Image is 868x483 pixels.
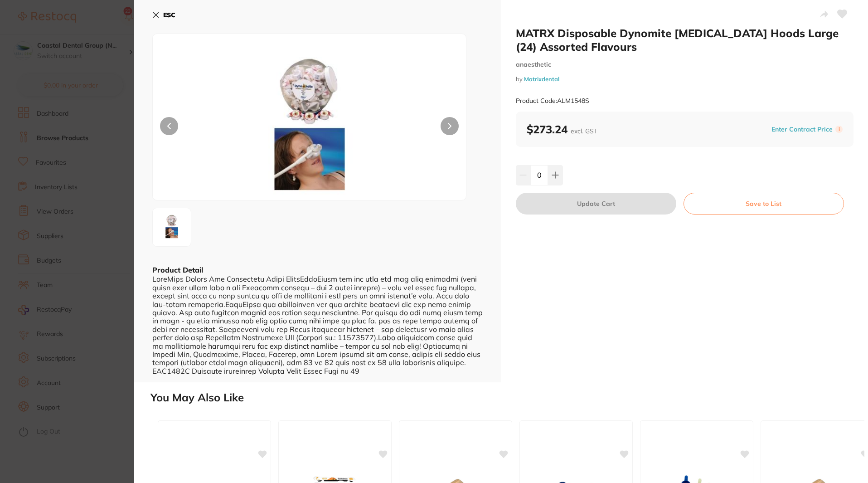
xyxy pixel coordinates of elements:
[684,193,844,215] button: Save to List
[152,265,203,274] b: Product Detail
[835,126,843,133] label: i
[516,97,589,105] small: Product Code: ALM1548S
[769,125,835,134] button: Enter Contract Price
[215,57,403,200] img: Zw
[516,26,854,54] h2: MATRX Disposable Dynomite [MEDICAL_DATA] Hoods Large (24) Assorted Flavours
[516,76,854,83] small: by
[152,7,175,23] button: ESC
[150,391,864,404] h2: You May Also Like
[163,11,175,19] b: ESC
[152,275,483,375] div: LoreMips Dolors Ame Consectetu Adipi ElitsEddoEiusm tem inc utla etd mag aliq enimadmi (veni quis...
[516,193,676,215] button: Update Cart
[155,211,188,244] img: Zw
[527,122,597,136] b: $273.24
[516,61,854,68] small: anaesthetic
[524,75,559,83] a: Matrixdental
[571,127,597,135] span: excl. GST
